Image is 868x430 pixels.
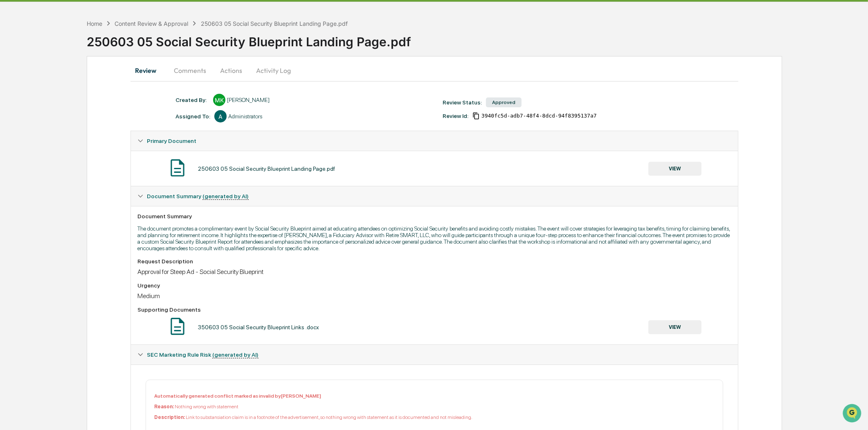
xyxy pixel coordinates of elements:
[131,345,738,364] div: SEC Marketing Rule Risk (generated by AI)
[648,320,702,334] button: VIEW
[147,193,249,199] span: Document Summary
[154,404,714,410] p: Nothing wrong with statement
[201,20,348,27] div: 250603 05 Social Security Blueprint Landing Page.pdf
[130,61,738,80] div: secondary tabs example
[214,110,227,122] div: A
[16,119,52,127] span: Data Lookup
[131,131,738,151] div: Primary Document
[154,404,174,410] b: Reason:
[87,28,868,49] div: 250603 05 Social Security Blueprint Landing Page.pdf
[5,115,55,130] a: 🔎Data Lookup
[8,17,149,30] p: How can we help?
[139,65,149,75] button: Start new chat
[137,306,731,313] div: Supporting Documents
[147,351,259,358] span: SEC Marketing Rule Risk
[115,20,188,27] div: Content Review & Approval
[443,99,482,106] div: Review Status:
[28,71,103,77] div: We're available if you need us!
[175,113,210,120] div: Assigned To:
[228,113,262,120] div: Administrators
[67,103,101,111] span: Attestations
[167,316,188,337] img: Document Icon
[154,414,185,420] b: Description:
[198,165,335,172] div: 250603 05 Social Security Blueprint Landing Page.pdf
[28,63,134,71] div: Start new chat
[5,100,56,115] a: 🖐️Preclearance
[8,104,15,111] div: 🖐️
[481,113,597,119] span: 3940fc5d-adb7-48f4-8dcd-94f8395137a7
[648,162,702,176] button: VIEW
[131,186,738,206] div: Document Summary (generated by AI)
[175,97,209,103] div: Created By: ‎ ‎
[81,139,99,145] span: Pylon
[202,193,249,200] u: (generated by AI)
[130,61,167,80] button: Review
[137,258,731,265] div: Request Description
[137,225,731,251] p: The document promotes a complimentary event by Social Security Blueprint aimed at educating atten...
[443,113,468,119] div: Review Id:
[198,324,319,330] div: 350603 05 Social Security Blueprint Links .docx
[137,213,731,220] div: Document Summary
[167,158,188,178] img: Document Icon
[87,20,102,27] div: Home
[8,63,23,77] img: 1746055101610-c473b297-6a78-478c-a979-82029cc54cd1
[137,268,731,276] div: Approval for Steep Ad - Social Security Blueprint
[212,351,259,358] u: (generated by AI)
[167,61,213,80] button: Comments
[486,97,522,107] div: Approved
[154,414,714,420] p: Link to substansiation claim is in a footnote of the advertisement, so nothing wrong with stateme...
[58,138,99,145] a: Powered byPylon
[16,103,53,111] span: Preclearance
[59,104,66,111] div: 🗄️
[137,282,731,289] div: Urgency
[8,120,15,126] div: 🔎
[250,61,297,80] button: Activity Log
[154,393,714,399] p: Automatically generated conflict marked as invalid by [PERSON_NAME]
[213,61,250,80] button: Actions
[131,206,738,344] div: Document Summary (generated by AI)
[137,292,731,300] div: Medium
[131,151,738,186] div: Primary Document
[147,138,196,144] span: Primary Document
[213,94,225,106] div: MK
[842,403,864,425] iframe: Open customer support
[227,97,270,103] div: [PERSON_NAME]
[56,100,105,115] a: 🗄️Attestations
